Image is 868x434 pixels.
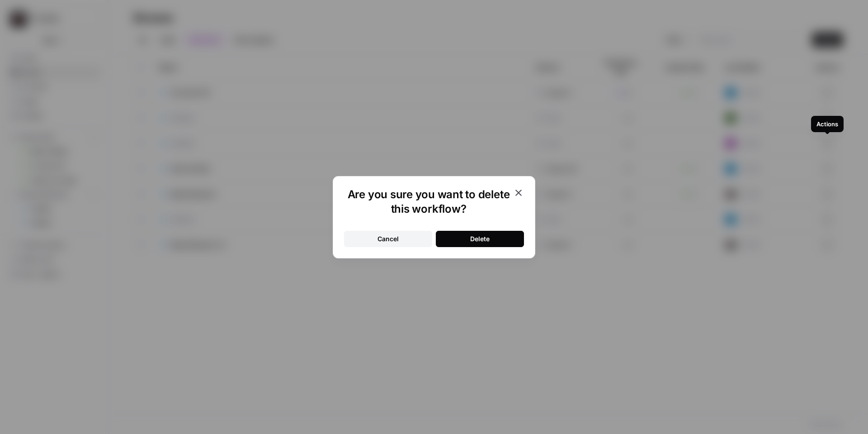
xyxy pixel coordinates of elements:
div: Cancel [377,234,399,243]
h1: Are you sure you want to delete this workflow? [344,187,513,216]
div: Delete [470,234,490,243]
button: Cancel [344,231,432,247]
div: Actions [816,119,838,129]
button: Delete [436,231,524,247]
